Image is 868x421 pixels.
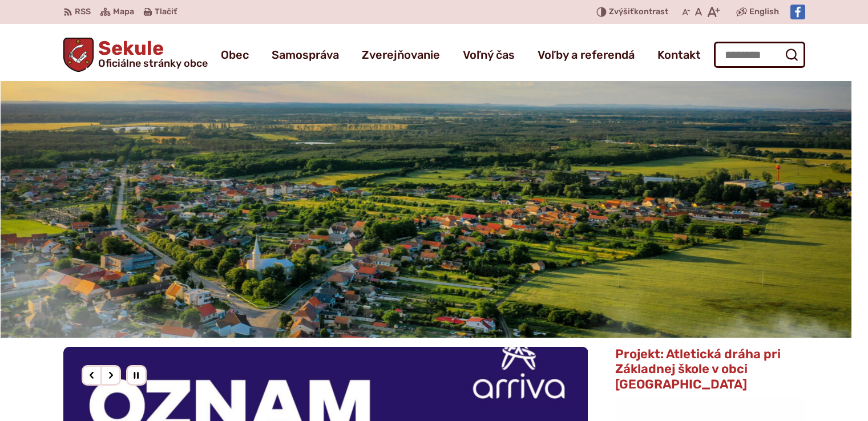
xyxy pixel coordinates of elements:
span: English [749,5,779,19]
a: Zverejňovanie [362,39,440,71]
span: Mapa [113,5,134,19]
img: Prejsť na domovskú stránku [63,38,94,72]
span: Zvýšiť [609,7,634,17]
a: Voľný čas [463,39,515,71]
img: Prejsť na Facebook stránku [790,5,805,19]
a: Obec [221,39,249,71]
a: Kontakt [657,39,701,71]
h1: Sekule [94,39,208,68]
span: kontrast [609,7,668,17]
span: Projekt: Atletická dráha pri Základnej škole v obci [GEOGRAPHIC_DATA] [615,346,781,392]
div: Predošlý slajd [82,365,102,386]
a: Voľby a referendá [538,39,635,71]
a: Samospráva [272,39,339,71]
div: Nasledujúci slajd [100,365,121,386]
span: RSS [75,5,91,19]
div: Pozastaviť pohyb slajdera [126,365,147,386]
a: Logo Sekule, prejsť na domovskú stránku. [63,38,208,72]
a: English [747,5,781,19]
span: Tlačiť [155,7,177,17]
span: Oficiálne stránky obce [98,58,208,68]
